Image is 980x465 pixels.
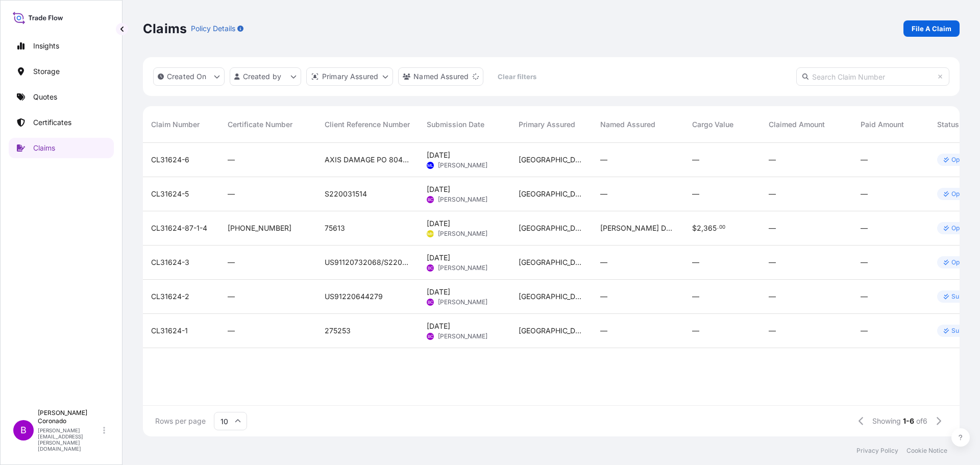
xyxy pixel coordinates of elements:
span: [DATE] [427,184,450,194]
button: createdBy Filter options [230,67,301,86]
span: [DATE] [427,218,450,229]
span: BC [428,263,433,273]
span: [DATE] [427,150,450,160]
input: Search Claim Number [796,67,949,86]
span: — [600,291,607,302]
span: — [861,326,868,336]
a: Storage [9,61,114,82]
span: — [692,155,699,165]
span: — [600,189,607,199]
span: — [769,257,776,267]
span: Claimed Amount [769,119,825,130]
span: $ [692,225,697,232]
span: BC [428,297,433,307]
p: Open [951,156,967,164]
span: of 6 [916,416,927,426]
span: — [692,189,699,199]
span: Showing [872,416,901,426]
span: [GEOGRAPHIC_DATA] [519,189,584,199]
p: Clear filters [498,71,536,82]
span: — [861,291,868,302]
p: Claims [143,20,187,37]
span: AXIS DAMAGE PO 80443 [325,155,410,165]
span: Cargo Value [692,119,733,130]
span: [PHONE_NUMBER] [228,223,291,233]
span: US91120732068/S220030985/P240015129 [325,257,410,267]
p: Quotes [33,92,57,102]
p: [PERSON_NAME] Coronado [38,409,101,425]
p: [PERSON_NAME][EMAIL_ADDRESS][PERSON_NAME][DOMAIN_NAME] [38,427,101,452]
span: [GEOGRAPHIC_DATA] [519,223,584,233]
p: Storage [33,66,60,77]
span: CL31624-5 [151,189,189,199]
span: S220031514 [325,189,367,199]
p: Open [951,190,967,198]
p: Claims [33,143,55,153]
span: [PERSON_NAME] [438,264,487,272]
p: Created On [167,71,207,82]
span: — [228,155,235,165]
a: Insights [9,36,114,56]
p: Insights [33,41,59,51]
span: 75613 [325,223,345,233]
span: — [600,155,607,165]
p: Created by [243,71,282,82]
span: Submission Date [427,119,484,130]
a: Privacy Policy [856,447,898,455]
span: — [692,257,699,267]
span: — [692,291,699,302]
span: ML [427,160,433,170]
span: — [228,326,235,336]
span: [GEOGRAPHIC_DATA] [519,291,584,302]
span: Named Assured [600,119,655,130]
span: — [861,223,868,233]
span: [PERSON_NAME] DESIGN [600,223,676,233]
span: Primary Assured [519,119,575,130]
span: — [228,257,235,267]
span: [PERSON_NAME] [438,161,487,169]
span: 1-6 [903,416,914,426]
span: Paid Amount [861,119,904,130]
p: Certificates [33,117,71,128]
a: Quotes [9,87,114,107]
span: Certificate Number [228,119,292,130]
span: 365 [703,225,717,232]
span: — [228,291,235,302]
span: — [769,189,776,199]
span: MH [427,229,434,239]
span: CL31624-87-1-4 [151,223,207,233]
p: Open [951,258,967,266]
a: Claims [9,138,114,158]
a: File A Claim [903,20,960,37]
span: [GEOGRAPHIC_DATA] [519,326,584,336]
span: [PERSON_NAME] [438,195,487,204]
span: [DATE] [427,253,450,263]
span: — [228,189,235,199]
p: Primary Assured [322,71,378,82]
span: Status [937,119,959,130]
span: — [692,326,699,336]
span: CL31624-3 [151,257,189,267]
span: — [769,155,776,165]
span: BC [428,331,433,341]
span: 00 [719,226,725,229]
p: Cookie Notice [906,447,947,455]
a: Certificates [9,112,114,133]
span: 275253 [325,326,351,336]
span: [PERSON_NAME] [438,230,487,238]
span: . [717,226,719,229]
button: Clear filters [488,68,546,85]
button: createdOn Filter options [153,67,225,86]
span: — [600,326,607,336]
span: CL31624-6 [151,155,189,165]
span: [DATE] [427,321,450,331]
p: File A Claim [912,23,951,34]
span: [PERSON_NAME] [438,298,487,306]
span: US91220644279 [325,291,383,302]
span: CL31624-1 [151,326,188,336]
p: Named Assured [413,71,469,82]
span: — [861,155,868,165]
span: — [769,291,776,302]
p: Policy Details [191,23,235,34]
